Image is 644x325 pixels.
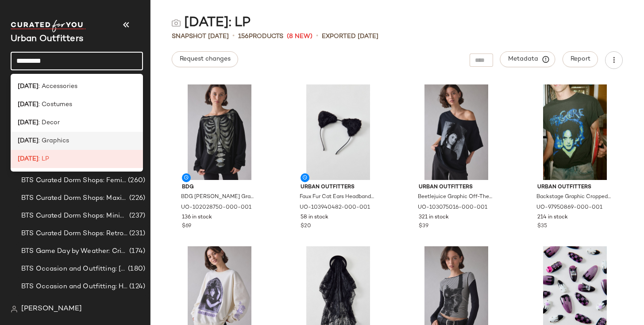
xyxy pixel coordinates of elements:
span: Request changes [179,56,231,63]
div: Products [238,32,283,41]
button: Report [563,51,598,67]
b: [DATE] [18,154,39,164]
img: 103940482_001_b [293,84,383,180]
span: 214 in stock [537,214,568,222]
span: 58 in stock [301,214,328,222]
span: UO-103075016-000-001 [418,204,487,212]
span: : Decor [39,118,60,127]
span: $69 [182,222,191,230]
span: : Accessories [39,82,77,91]
span: BTS Curated Dorm Shops: Maximalist [21,193,127,203]
span: $35 [537,222,547,230]
button: Metadata [500,51,555,67]
span: $39 [419,222,428,230]
img: svg%3e [172,19,181,27]
span: 156 [238,33,249,40]
p: Exported [DATE] [322,32,378,41]
span: (226) [127,193,145,203]
span: : Graphics [39,136,69,145]
span: BDG [PERSON_NAME] Graphic Off-The-Shoulder Pullover Top in Black, Women's at Urban Outfitters [181,193,256,201]
span: BTS Curated Dorm Shops: Minimalist [21,211,127,221]
b: [DATE] [18,136,39,145]
span: BTS Game Day by Weather: Crisp & Cozy [21,246,127,256]
span: Current Company Name [11,34,83,44]
span: BTS Curated Dorm Shops: Feminine [21,176,126,186]
span: BDG [182,184,257,191]
span: $20 [301,222,311,230]
img: 97950869_001_b [530,84,620,180]
span: UO-102028750-000-001 [181,204,251,212]
span: Snapshot [DATE] [172,32,229,41]
span: Urban Outfitters [301,184,376,191]
span: Beetlejuice Graphic Off-The-Shoulder T-Shirt Dress in Black, Women's at Urban Outfitters [418,193,493,201]
span: Metadata [508,55,548,63]
span: Urban Outfitters [537,184,613,191]
img: svg%3e [11,306,18,313]
span: (8 New) [287,32,312,41]
img: 103075016_001_b [412,84,501,180]
span: 136 in stock [182,214,212,222]
button: Request changes [172,51,238,67]
span: (198) [127,299,145,310]
span: : Costumes [39,100,72,109]
span: BTS Occasion and Outfitting: [PERSON_NAME] to Party [21,264,126,274]
span: (231) [127,229,145,239]
span: [PERSON_NAME] [21,304,82,314]
div: [DATE]: LP [172,14,251,32]
span: Backstage Graphic Cropped Muscle Tee in The Cure, Men's at Urban Outfitters [536,193,612,201]
span: Urban Outfitters [419,184,494,191]
span: BTS Curated Dorm Shops: Retro+ Boho [21,229,127,239]
span: UO-103940482-000-001 [300,204,370,212]
b: [DATE] [18,82,39,91]
img: 102028750_001_b [175,84,264,180]
b: [DATE] [18,100,39,109]
span: BTS Occassion and Outfitting: Campus Lounge [21,299,127,310]
span: • [316,31,318,42]
span: (174) [127,246,145,256]
span: UO-97950869-000-001 [536,204,602,212]
b: [DATE] [18,118,39,127]
img: cfy_white_logo.C9jOOHJF.svg [11,20,86,32]
span: 321 in stock [419,214,449,222]
span: (124) [127,282,145,292]
span: Report [570,56,590,63]
span: (180) [126,264,145,274]
span: (260) [126,176,145,186]
span: • [232,31,235,42]
span: (237) [127,211,145,221]
span: BTS Occasion and Outfitting: Homecoming Dresses [21,282,127,292]
span: : LP [39,154,49,164]
span: Faux Fur Cat Ears Headband in Black, Women's at Urban Outfitters [300,193,375,201]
